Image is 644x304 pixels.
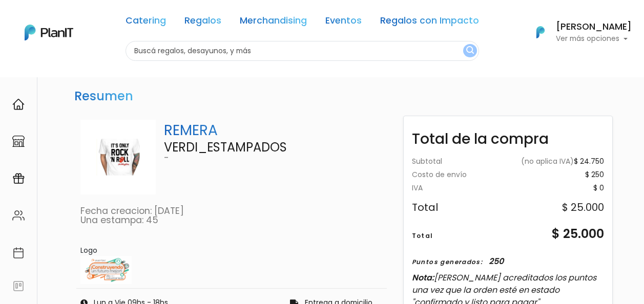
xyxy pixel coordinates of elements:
[12,135,25,147] img: marketplace-4ceaa7011d94191e9ded77b95e3339b90024bf715f7c57f8cf31f2d8c509eaba.svg
[593,185,604,192] div: $ 0
[412,202,438,212] div: Total
[325,16,362,29] a: Eventos
[556,23,632,32] h6: [PERSON_NAME]
[80,245,383,256] div: Logo
[80,207,383,216] p: Fecha creacion: [DATE]
[12,209,25,222] img: people-662611757002400ad9ed0e3c099ab2801c6687ba6c219adb57efc949bc21e19d.svg
[380,16,479,29] a: Regalos con Impacto
[126,41,479,61] input: Buscá regalos, desayunos, y más
[184,16,221,29] a: Regalos
[240,16,307,29] a: Merchandising
[412,231,433,241] div: Total
[12,98,25,111] img: home-e721727adea9d79c4d83392d1f703f7f8bce08238fde08b1acbfd93340b81755.svg
[164,141,382,154] p: VERDI_ESTAMPADOS
[412,171,467,179] div: Costo de envío
[164,154,382,163] p: -
[412,158,442,165] div: Subtotal
[466,46,474,56] img: search_button-432b6d5273f82d61273b3651a40e1bd1b912527efae98b1b7a1b2c0702e16a8d.svg
[12,172,25,185] img: campaigns-02234683943229c281be62815700db0a1741e53638e28bf9629b52c665b00959.svg
[80,256,132,284] img: logo_tshirt.png
[489,255,504,268] div: 250
[552,225,604,243] div: $ 25.000
[12,247,25,259] img: calendar-87d922413cdce8b2cf7b7f5f62616a5cf9e4887200fb71536465627b3292af00.svg
[523,19,632,46] button: PlanIt Logo [PERSON_NAME] Ver más opciones
[25,25,73,40] img: PlanIt Logo
[521,158,604,165] div: $ 24.750
[126,16,166,29] a: Catering
[412,257,483,267] div: Puntos generados:
[521,156,574,166] span: (no aplica IVA)
[556,35,632,42] p: Ver más opciones
[164,120,382,141] p: REMERA
[12,280,25,292] img: feedback-78b5a0c8f98aac82b08bfc38622c3050aee476f2c9584af64705fc4e61158814.svg
[529,21,552,44] img: PlanIt Logo
[70,85,137,108] h3: Resumen
[562,202,604,212] div: $ 25.000
[585,171,604,179] div: $ 250
[404,120,613,150] div: Total de la compra
[412,185,423,192] div: IVA
[80,120,156,194] img: Captura_de_pantalla_2023-03-27_142000.jpg
[80,214,158,226] a: Una estampa: 45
